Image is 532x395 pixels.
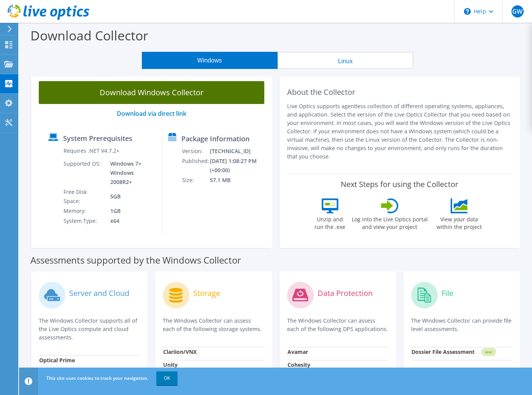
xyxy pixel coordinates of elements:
[441,289,453,297] label: File
[63,159,105,187] td: Supported OS:
[105,159,156,187] td: Windows 7+ Windows 2008R2+
[63,187,105,206] td: Free Disk Space:
[64,147,119,155] label: Requires .NET V4.7.2+
[210,156,268,175] td: [DATE] 1:08:27 PM (+00:00)
[210,146,268,156] td: [TECHNICAL_ID]
[182,146,210,156] td: Version:
[182,156,210,175] td: Published:
[69,289,129,297] label: Server and Cloud
[39,357,75,364] strong: Optical Prime
[163,317,264,333] p: The Windows Collector can assess each of the following storage systems.
[163,348,197,355] strong: Clariion/VNX
[351,213,428,231] label: Log into the Live Optics portal and view your project
[411,317,512,333] p: The Windows Collector can provide file level assessments.
[181,135,249,142] label: Package Information
[287,102,513,161] p: Live Optics supports agentless collection of different operating systems, appliances, and applica...
[313,213,348,231] label: Unzip and run the .exe
[117,109,186,118] a: Download via direct link
[278,52,413,69] button: Linux
[193,289,220,297] label: Storage
[287,348,308,355] strong: Avamar
[287,88,513,97] h2: About the Collector
[105,187,156,206] td: 5GB
[30,27,148,44] label: Download Collector
[30,256,241,264] label: Assessments supported by the Windows Collector
[287,361,310,368] strong: Cohesity
[210,175,268,185] td: 57.1 MB
[39,81,264,104] a: Download Windows Collector
[163,361,178,368] strong: Unity
[182,175,210,185] td: Size:
[46,375,148,381] span: This site uses cookies to track your navigation.
[484,350,492,354] tspan: NEW!
[63,216,105,226] td: System Type:
[318,289,373,297] label: Data Protection
[63,206,105,216] td: Memory:
[511,5,524,18] span: GW
[142,52,278,69] button: Windows
[341,180,458,189] label: Next Steps for using the Collector
[432,213,487,231] label: View your data within the project
[156,371,178,385] a: OK
[411,348,475,355] strong: Dossier File Assessment
[39,317,140,342] p: The Windows Collector supports all of the Live Optics compute and cloud assessments.
[287,317,388,333] p: The Windows Collector can assess each of the following DPS applications.
[105,216,156,226] td: x64
[105,206,156,216] td: 1GB
[63,134,132,142] label: System Prerequisites
[464,8,471,15] svg: \n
